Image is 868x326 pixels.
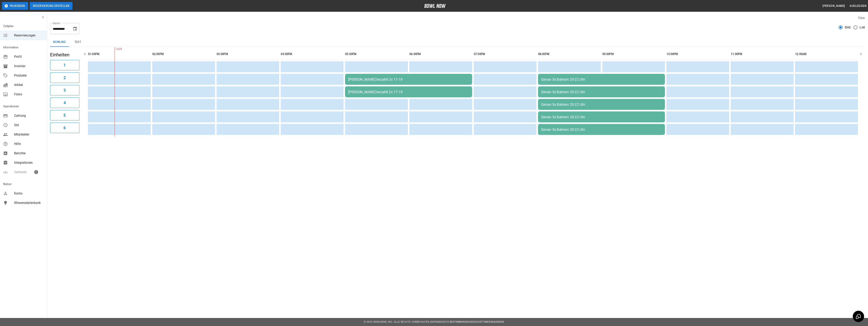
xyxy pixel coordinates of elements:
button: 5 [50,110,79,121]
button: Reservierung erstellen [30,2,73,10]
img: logo [424,4,446,8]
span: Inventar [14,64,44,69]
div: Genan 5x Bahnen 20-22 Uhr [541,102,662,107]
th: 05:00PM [345,49,408,60]
span: Berichte [14,151,44,156]
span: Zahlung [14,113,44,118]
div: [PERSON_NAME] bezahlt 2x 17-19 [348,77,469,81]
div: Genan 5x Bahnen 20-22 Uhr [541,127,662,132]
button: Pausieren [2,2,28,10]
span: Reservierungen [14,33,44,38]
span: Grid [845,25,851,30]
button: 2 [50,72,79,83]
h5: Einheiten [50,52,79,58]
button: 4 [50,98,79,108]
h6: 6 [64,125,66,131]
span: Wissensdatenbank [14,200,44,205]
th: 08:00PM [538,49,601,60]
span: Mitarbeiter [14,132,44,137]
h6: 4 [64,100,66,106]
span: Std [14,123,44,127]
span: Hilfe [14,142,44,146]
button: test [69,37,87,47]
div: [PERSON_NAME] bezahlt 2x 17-19 [348,90,469,94]
span: Konto [14,191,44,196]
a: Datenschutz-Bestimmungen [430,321,470,323]
span: Profil [14,54,44,59]
h6: 5 [64,112,66,118]
th: 01:00PM [88,49,151,60]
th: 03:00PM [217,49,279,60]
th: 11:00PM [731,49,794,60]
button: Ausloggen [848,2,868,10]
button: Choose date, selected date is 13. Dez. 2025 [71,25,79,33]
div: Genan 5x Bahnen 20-22 Uhr [541,90,662,94]
th: 04:00PM [281,49,343,60]
th: 09:00PM [602,49,665,60]
th: 07:00PM [474,49,536,60]
button: [PERSON_NAME] [821,2,846,10]
button: 3 [50,85,79,96]
span: 13:29 [115,47,116,51]
label: View [858,16,865,20]
div: Genan 5x Bahnen 20-22 Uhr [541,115,662,119]
span: Fotos [14,92,44,97]
table: sticky table [86,47,859,136]
span: Artikel [14,83,44,87]
span: © 2022 BowlNow, Inc. Alle Rechte vorbehalten. [364,321,430,323]
div: inventory tabs [50,37,865,47]
h6: 2 [64,75,66,81]
th: 10:00PM [666,49,729,60]
th: 06:00PM [409,49,472,60]
div: Genan 5x Bahnen 20-22 Uhr [541,77,662,81]
a: Geschäftsbedingungen [471,321,504,323]
button: 6 [50,123,79,133]
button: 1 [50,60,79,70]
span: List [860,25,865,30]
th: 12:00AM [795,49,858,60]
h6: 1 [64,62,66,68]
span: Produkte [14,73,44,78]
th: 02:00PM [152,49,215,60]
button: Bowling [50,37,69,47]
h6: 3 [64,87,66,93]
span: Integrationen [14,160,44,165]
